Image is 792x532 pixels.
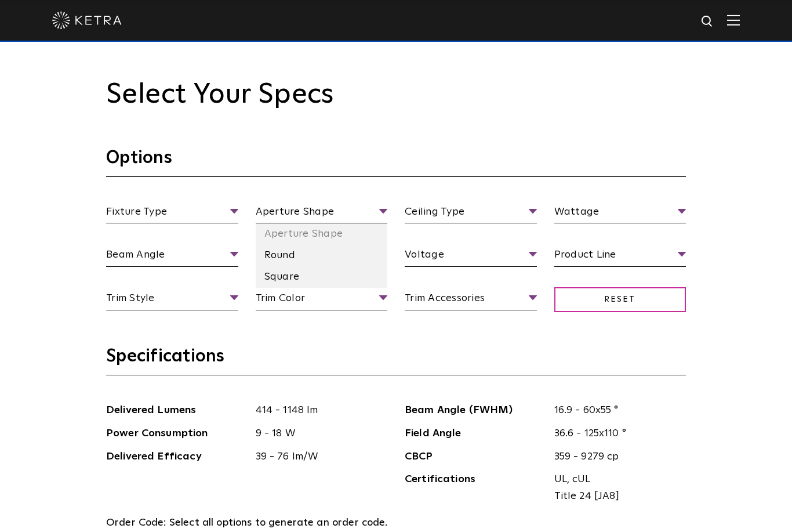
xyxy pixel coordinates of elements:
span: 16.9 - 60x55 ° [546,402,686,419]
span: 9 - 18 W [247,425,388,442]
span: UL, cUL [554,471,678,488]
img: Hamburger%20Nav.svg [727,15,740,26]
h2: Select Your Specs [106,78,686,112]
span: Title 24 [JA8] [554,488,678,505]
span: Delivered Efficacy [106,448,247,465]
span: Beam Angle [106,247,238,267]
span: Product Line [554,247,686,267]
span: Ceiling Type [405,204,537,224]
li: Round [256,245,388,266]
span: Fixture Type [106,204,238,224]
span: Field Angle [405,425,546,442]
span: 36.6 - 125x110 ° [546,425,686,442]
span: 359 - 9279 cp [546,448,686,465]
span: Order Code: [106,517,166,528]
span: Beam Angle (FWHM) [405,402,546,419]
li: Square [256,266,388,288]
span: Power Consumption [106,425,247,442]
span: Voltage [405,247,537,267]
h3: Options [106,147,686,177]
img: ketra-logo-2019-white [52,12,122,29]
span: Reset [554,287,686,312]
span: 414 - 1148 lm [247,402,388,419]
span: Delivered Lumens [106,402,247,419]
span: CBCP [405,448,546,465]
h3: Specifications [106,345,686,375]
span: Certifications [405,471,546,505]
span: Aperture Shape [256,204,388,224]
span: Trim Accessories [405,290,537,310]
span: Trim Style [106,290,238,310]
img: search icon [700,15,715,29]
span: Wattage [554,204,686,224]
span: Trim Color [256,290,388,310]
span: 39 - 76 lm/W [247,448,388,465]
span: Select all options to generate an order code. [169,517,388,528]
li: Aperture Shape [256,223,388,245]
